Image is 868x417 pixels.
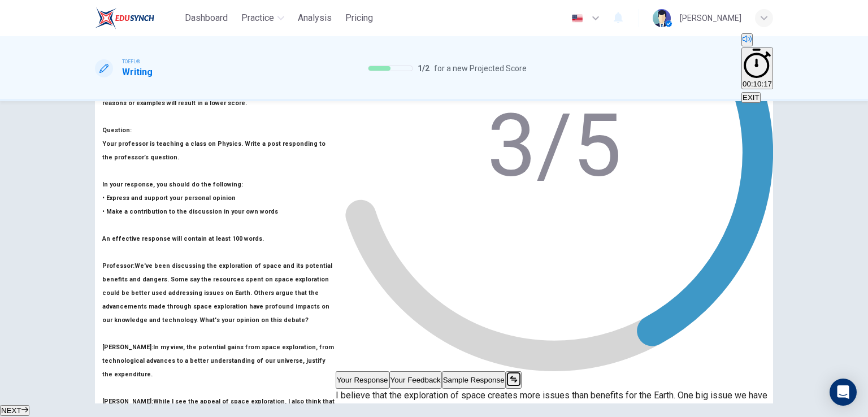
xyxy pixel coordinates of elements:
[180,8,232,28] button: Dashboard
[341,8,377,28] button: Pricing
[102,341,336,381] h6: In my view, the potential gains from space exploration, from technological advances to a better u...
[293,8,336,28] button: Analysis
[122,58,140,66] span: TOEFL®
[570,14,584,23] img: en
[237,8,289,28] button: Practice
[298,11,332,25] span: Analysis
[102,259,336,327] h6: We've been discussing the exploration of space and its potential benefits and dangers. Some say t...
[830,379,857,406] div: Open Intercom Messenger
[345,11,373,25] span: Pricing
[102,344,153,351] b: [PERSON_NAME]:
[102,398,153,405] b: [PERSON_NAME]:
[487,94,622,197] text: 3/5
[741,33,773,47] div: Mute
[434,62,527,75] span: for a new Projected Score
[653,9,671,27] img: Profile picture
[102,137,336,164] h6: Your professor is teaching a class on Physics. Write a post responding to the professor’s question.
[185,11,228,25] span: Dashboard
[102,124,336,137] h6: Question :
[102,232,336,246] h6: An effective response will contain at least 100 words.
[95,7,180,29] a: EduSynch logo
[241,11,274,25] span: Practice
[122,66,153,79] h1: Writing
[336,371,389,389] button: Your Response
[680,11,741,25] div: [PERSON_NAME]
[102,178,336,219] h6: In your response, you should do the following: • Express and support your personal opinion • Make...
[743,80,772,88] span: 00:10:17
[743,93,759,102] span: EXIT
[741,92,761,103] button: EXIT
[418,62,429,75] span: 1 / 2
[442,371,506,389] button: Sample Response
[1,406,21,415] span: NEXT
[389,371,442,389] button: Your Feedback
[336,371,773,389] div: basic tabs example
[741,47,773,90] div: Hide
[95,7,154,29] img: EduSynch logo
[102,262,134,270] b: Professor:
[741,47,773,89] button: 00:10:17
